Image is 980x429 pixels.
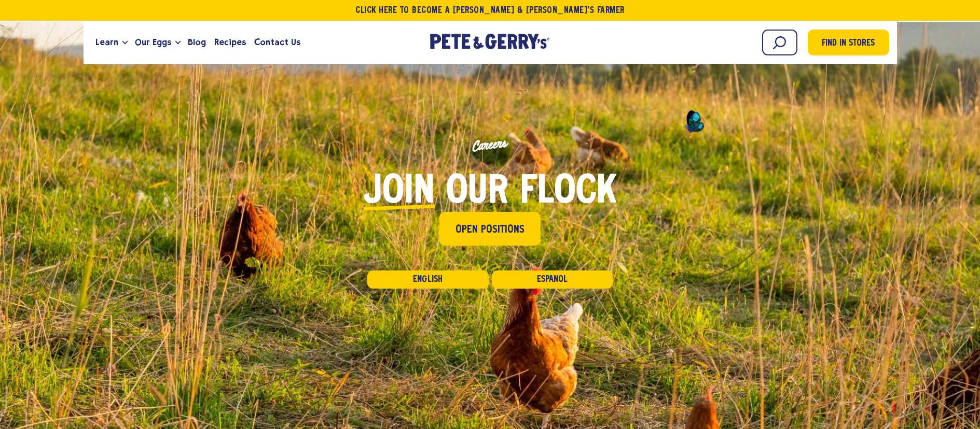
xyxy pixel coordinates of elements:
a: Español [492,270,613,289]
a: Contact Us [250,28,305,56]
button: Open the dropdown menu for Learn [122,41,128,45]
span: Find in Stores [822,37,875,51]
span: our [446,173,508,212]
a: Find in Stores [808,30,889,55]
span: Contact Us [254,36,300,49]
a: Blog [184,28,210,56]
span: Recipes [214,36,246,49]
button: Open the dropdown menu for Our Eggs [175,41,181,45]
a: Recipes [210,28,250,56]
p: Careers [83,95,896,195]
a: Open Positions [439,212,541,246]
span: Our Eggs [135,36,171,49]
span: Open Positions [456,222,524,238]
span: Learn [95,36,118,49]
a: English [367,270,488,289]
input: Search [762,30,797,55]
span: Join [364,173,435,212]
a: Our Eggs [131,28,175,56]
span: Blog [188,36,206,49]
span: flock [520,173,617,212]
a: Learn [91,28,122,56]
